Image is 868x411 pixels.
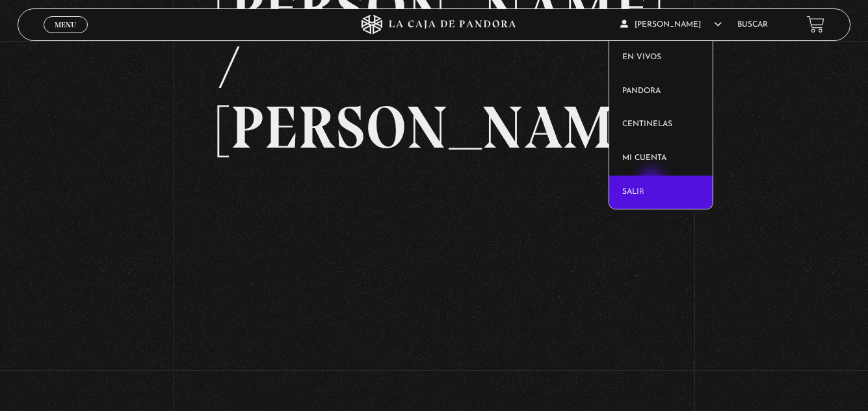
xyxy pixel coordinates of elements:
[55,21,76,29] span: Menu
[737,21,768,29] a: Buscar
[609,176,712,209] a: Salir
[609,41,712,75] a: En vivos
[807,16,824,33] a: View your shopping cart
[50,31,81,40] span: Cerrar
[609,108,712,142] a: Centinelas
[609,75,712,109] a: Pandora
[609,142,712,176] a: Mi cuenta
[620,21,722,29] span: [PERSON_NAME]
